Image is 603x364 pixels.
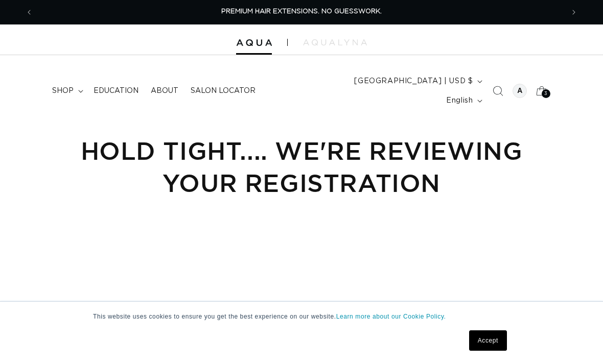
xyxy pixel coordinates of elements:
span: shop [52,86,74,95]
img: Aqua Hair Extensions [236,39,272,46]
span: 3 [544,89,548,98]
button: English [440,91,486,110]
button: Next announcement [563,3,585,22]
a: Salon Locator [184,80,262,102]
button: Previous announcement [18,3,40,22]
span: PREMIUM HAIR EXTENSIONS. NO GUESSWORK. [221,8,382,15]
h1: Hold Tight.... we're reviewing your Registration [52,135,551,199]
span: About [151,86,178,95]
a: Education [87,80,145,102]
button: [GEOGRAPHIC_DATA] | USD $ [348,71,486,91]
summary: Search [486,80,509,102]
a: Accept [469,330,507,351]
a: About [145,80,184,102]
summary: shop [46,80,87,102]
span: English [446,95,473,106]
a: Learn more about our Cookie Policy. [336,313,446,320]
img: aqualyna.com [303,39,367,45]
p: This website uses cookies to ensure you get the best experience on our website. [93,312,510,321]
span: Education [94,86,138,95]
span: [GEOGRAPHIC_DATA] | USD $ [354,76,473,87]
span: Salon Locator [191,86,256,95]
